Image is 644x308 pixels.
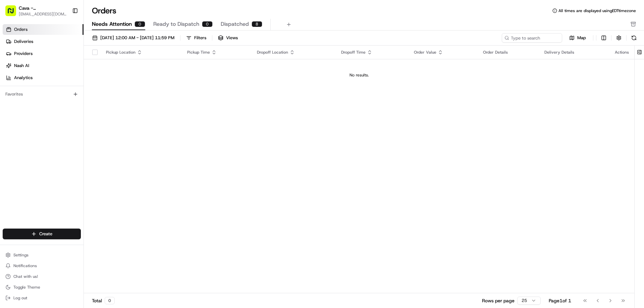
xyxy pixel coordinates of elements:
[483,50,534,55] div: Order Details
[544,50,604,55] div: Delivery Details
[202,21,213,27] div: 0
[187,50,246,55] div: Pickup Time
[13,263,37,268] span: Notifications
[482,297,515,304] p: Rows per page
[105,297,115,304] div: 0
[577,35,586,41] span: Map
[3,229,81,239] button: Create
[565,34,590,42] button: Map
[183,33,209,43] button: Filters
[3,36,84,47] a: Deliveries
[135,21,145,27] div: 0
[629,33,639,43] button: Refresh
[14,63,29,69] span: Nash AI
[414,50,472,55] div: Order Value
[226,35,238,41] span: Views
[549,297,571,304] div: Page 1 of 1
[615,50,629,55] div: Actions
[14,75,33,81] span: Analytics
[13,274,38,279] span: Chat with us!
[257,50,330,55] div: Dropoff Location
[221,20,249,28] span: Dispatched
[3,261,81,270] button: Notifications
[14,26,28,33] span: Orders
[3,283,81,292] button: Toggle Theme
[3,72,84,83] a: Analytics
[3,24,84,35] a: Orders
[92,20,132,28] span: Needs Attention
[3,272,81,281] button: Chat with us!
[252,21,262,27] div: 8
[14,51,33,57] span: Providers
[502,33,562,43] input: Type to search
[100,35,174,41] span: [DATE] 12:00 AM - [DATE] 11:59 PM
[3,48,84,59] a: Providers
[3,89,81,100] div: Favorites
[92,297,115,304] div: Total
[13,295,27,301] span: Log out
[13,285,40,290] span: Toggle Theme
[3,293,81,303] button: Log out
[558,8,636,13] span: All times are displayed using EDT timezone
[87,72,632,78] div: No results.
[92,5,116,16] h1: Orders
[19,5,67,11] button: Cava - [GEOGRAPHIC_DATA]
[19,11,67,17] button: [EMAIL_ADDRESS][DOMAIN_NAME]
[153,20,199,28] span: Ready to Dispatch
[14,39,33,45] span: Deliveries
[194,35,206,41] div: Filters
[3,3,69,19] button: Cava - [GEOGRAPHIC_DATA][EMAIL_ADDRESS][DOMAIN_NAME]
[341,50,403,55] div: Dropoff Time
[3,60,84,71] a: Nash AI
[89,33,177,43] button: [DATE] 12:00 AM - [DATE] 11:59 PM
[215,33,241,43] button: Views
[3,250,81,260] button: Settings
[39,231,52,237] span: Create
[106,50,176,55] div: Pickup Location
[13,252,29,258] span: Settings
